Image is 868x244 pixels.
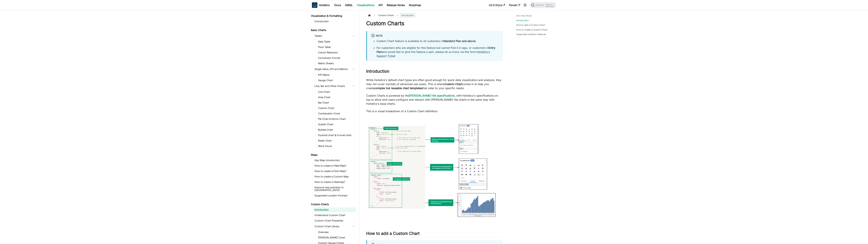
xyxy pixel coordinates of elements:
a: Line, Bar and Other Charts [313,83,356,89]
h2: Introduction [366,69,503,75]
a: HolisticsHolistics [312,2,330,8]
nav: Breadcrumbs [366,13,503,18]
a: Supported Holistics Features [516,33,546,36]
a: [PERSON_NAME]-lite specifications [409,94,455,97]
a: API [376,2,385,8]
kbd: K [550,3,554,6]
a: Line Chart [317,89,356,94]
a: Supported Location Formats [313,193,356,198]
a: Docs [332,2,343,8]
a: Understand Custom Chart [313,213,356,218]
a: Home page [366,13,373,18]
span: Introduction [400,13,416,18]
button: Search (Ctrl+K) [530,2,556,8]
a: Pivot Table [317,45,356,49]
a: Combination Chart [317,111,356,116]
p: Custom Charts is powered by the , with Holistics's specifications on top to allow end-users confi... [366,94,503,106]
a: How to create a Custom Chart [516,28,547,31]
div: Note [371,34,499,38]
a: How to create a Custom Map [313,174,356,179]
b: Holistics [319,3,330,7]
a: Word Cloud [317,144,356,148]
a: Data Table [317,39,356,44]
a: KPI Metric [317,73,356,77]
h1: Custom Charts [366,20,503,27]
a: Overview [317,230,356,235]
a: Basic Charts [310,28,356,33]
a: Metric Sheets [317,61,356,66]
a: Single Value, KPI and Metrics [313,66,356,72]
a: Bar Chart [317,100,356,105]
a: Pie Chart & Donut Chart [317,117,356,121]
a: Bubble Chart [317,127,356,132]
p: This is a visual breakdown of a Custom Chart definition: [366,109,503,113]
strong: Entry Plan [377,46,495,54]
a: How to create a Heatmap? [313,180,356,184]
strong: Standard Plan and above [443,39,476,43]
strong: complex but reusable chart templates [374,86,422,90]
span: Custom Charts [377,13,396,18]
a: Geo Map Introduction [313,158,356,163]
a: Pyramid chart & Funnel chart [317,133,356,138]
a: Introduction [313,207,356,212]
a: Tables [313,33,356,39]
a: Gauge Chart [317,78,356,83]
a: Visualizations [355,2,376,8]
a: Custom Chart Library [313,224,350,229]
a: Introduction [516,19,529,22]
a: Radar Chart [317,138,356,143]
button: Switch between dark and light mode (currently light mode) [522,2,528,8]
a: [PERSON_NAME] Chart [317,235,356,240]
a: Custom Chart Properties [313,218,356,223]
img: Holistics [312,2,317,8]
a: Area Chart [317,95,356,100]
a: Forum [507,2,522,8]
a: Scatter Chart [317,122,356,127]
a: Roadmap [407,2,423,8]
a: Maps [310,152,356,157]
a: How to create a Filled Map? [313,163,356,168]
a: How to create a Point Map? [313,169,356,174]
a: v3.0 Docs [487,2,507,8]
a: Column Chart [317,106,356,110]
a: Visualization & Formatting [310,14,356,18]
span: Search [535,4,546,7]
a: AMQL [343,2,355,8]
a: Introduction [313,19,356,24]
li: For customers who are eligible for this feature but cannot find it in-app, or customers in and wo... [377,46,499,58]
li: Custom Chart feature is available to all customers in [377,39,499,43]
a: Conversion Funnel [317,56,356,60]
a: Release Notes [385,2,407,8]
a: Custom Charts [310,202,356,207]
strong: Custom Chart [445,82,462,86]
button: Collapse sidebar category 'Custom Chart Library' [350,224,356,229]
a: Improve map precision in [GEOGRAPHIC_DATA] [313,185,356,192]
p: While Holistics's default chart types are often good enough for quick data visualization and anal... [366,78,503,90]
a: Cohort Retention [317,50,356,55]
a: Holistics's Support Ticket [377,50,490,58]
h2: How to add a Custom Chart [366,231,503,237]
nav: Docs sidebar [309,10,359,244]
a: How to add a Custom Chart [516,23,545,27]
